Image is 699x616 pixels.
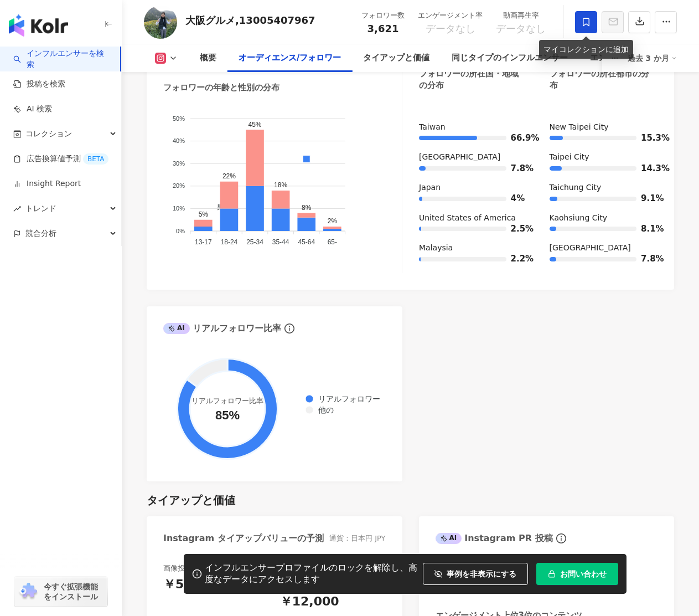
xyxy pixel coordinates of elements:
[418,10,483,21] div: エンゲージメント率
[272,239,289,247] tspan: 35-44
[195,239,212,247] tspan: 13-17
[641,165,657,173] span: 14.3%
[13,79,65,90] a: 投稿を検索
[496,23,546,34] span: データなし
[419,152,527,163] div: [GEOGRAPHIC_DATA]
[511,255,527,263] span: 2.2%
[419,182,527,193] div: Japan
[550,182,658,193] div: Taichung City
[13,178,81,189] a: Insight Report
[511,134,527,142] span: 66.9%
[555,532,568,545] span: info-circle
[511,225,527,233] span: 2.5%
[283,322,296,335] span: info-circle
[426,23,475,34] span: データなし
[173,160,185,167] tspan: 30%
[14,577,107,607] a: chrome extension今すぐ拡張機能をインストール
[13,48,111,70] a: searchインフルエンサーを検索
[536,563,618,585] button: お問い合わせ
[550,213,658,224] div: Kaohsiung City
[239,52,341,65] div: オーディエンス/フォロワー
[447,569,516,578] span: 事例を非表示にする
[367,23,399,34] span: 3,621
[9,14,68,37] img: logo
[200,52,216,65] div: 概要
[452,52,568,65] div: 同じタイプのインフルエンサー
[329,533,385,543] div: 通貨：日本円 JPY
[436,532,553,545] div: Instagram PR 投稿
[163,323,190,334] div: AI
[550,122,658,133] div: New Taipei City
[419,243,527,254] div: Malaysia
[641,255,657,263] span: 7.8%
[419,122,527,133] div: Taiwan
[209,204,224,212] span: 男
[310,405,334,414] span: 他の
[163,82,279,94] div: フォロワーの年齢と性別の分布
[423,563,528,585] button: 事例を非表示にする
[550,243,658,254] div: [GEOGRAPHIC_DATA]
[641,194,657,203] span: 9.1%
[13,205,21,213] span: rise
[550,68,656,91] div: フォロワーの所在都市の分布
[25,121,72,146] span: コレクション
[173,115,185,122] tspan: 50%
[496,10,546,21] div: 動画再生率
[25,196,56,221] span: トレンド
[560,569,607,578] span: お問い合わせ
[511,165,527,173] span: 7.8%
[205,562,417,586] div: インフルエンサープロファイルのロックを解除し、高度なデータにアクセスします
[147,492,235,508] div: タイアップと価値
[13,153,108,165] a: 広告換算値予測BETA
[328,239,337,247] tspan: 65-
[221,239,238,247] tspan: 18-24
[310,394,380,403] span: リアルフォロワー
[44,582,104,602] span: 今すぐ拡張機能をインストール
[173,183,185,189] tspan: 20%
[18,583,39,600] img: chrome extension
[298,239,315,247] tspan: 45-64
[419,68,526,91] div: フォロワーの所在国・地域の分布
[641,225,657,233] span: 8.1%
[25,221,56,246] span: 競合分析
[511,194,527,203] span: 4%
[436,533,462,544] div: AI
[144,6,177,39] img: KOL Avatar
[176,228,185,234] tspan: 0%
[163,322,281,335] div: リアルフォロワー比率
[173,206,185,212] tspan: 10%
[173,138,185,145] tspan: 40%
[163,532,324,545] div: Instagram タイアップバリューの予測
[363,52,429,65] div: タイアップと価値
[550,152,658,163] div: Taipei City
[13,104,52,115] a: AI 検索
[246,239,263,247] tspan: 25-34
[361,10,405,21] div: フォロワー数
[539,40,633,59] div: マイコレクションに追加
[641,134,657,142] span: 15.3%
[419,213,527,224] div: United States of America
[185,13,315,27] div: 大阪グルメ,13005407967
[628,49,677,67] div: 過去 3 か月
